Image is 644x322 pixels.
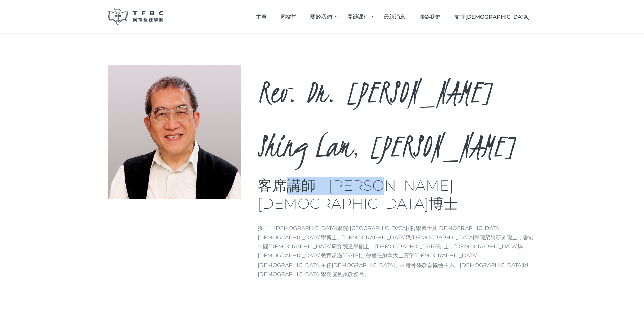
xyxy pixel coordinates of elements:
a: 關於我們 [304,7,340,27]
span: 最新消息 [384,14,405,20]
h3: 客席講師 - [PERSON_NAME][DEMOGRAPHIC_DATA]博士 [258,177,537,213]
span: 支持[DEMOGRAPHIC_DATA] [454,14,530,20]
span: 開辦課程 [347,14,369,20]
span: 同福堂 [281,14,297,20]
a: 開辦課程 [340,7,377,27]
a: 主頁 [249,7,274,27]
h2: Rev. Dr. [PERSON_NAME] Shing Lam, [PERSON_NAME] [258,65,537,173]
img: 同福聖經學院 TFBC [108,8,164,25]
span: 關於我們 [310,14,332,20]
img: Rev. Dr. Li Shing Lam, Derek [108,65,242,199]
span: 聯絡我們 [419,14,441,20]
a: 最新消息 [377,7,412,27]
span: 主頁 [256,14,267,20]
a: 聯絡我們 [412,7,448,27]
a: 支持[DEMOGRAPHIC_DATA] [448,7,537,27]
p: 獲三一[DEMOGRAPHIC_DATA]學院([GEOGRAPHIC_DATA]) 哲學博士及[DEMOGRAPHIC_DATA][DEMOGRAPHIC_DATA]學博士、[DEMOGRAP... [258,224,537,279]
a: 同福堂 [273,7,304,27]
